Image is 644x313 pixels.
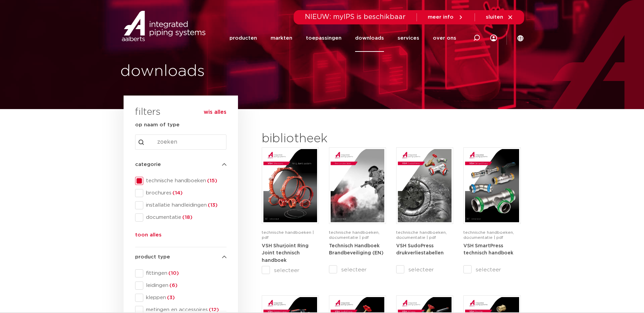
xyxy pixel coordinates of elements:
[206,178,217,183] span: (15)
[463,230,514,239] span: technische handboeken, documentatie | pdf
[433,24,456,52] a: over ons
[329,266,386,274] label: selecteer
[143,178,226,184] span: technische handboeken
[329,243,384,256] a: Technisch Handboek Brandbeveiliging (EN)
[331,149,384,222] img: FireProtection_A4TM_5007915_2025_2.0_EN-1-pdf.jpg
[490,24,497,52] div: my IPS
[207,203,218,208] span: (13)
[135,294,226,302] div: kleppen(3)
[135,122,180,127] strong: op naam of type
[262,131,383,147] h2: bibliotheek
[271,24,292,52] a: markten
[486,14,513,20] a: sluiten
[262,266,319,274] label: selecteer
[262,230,314,239] span: technische handboeken | pdf
[463,243,513,256] a: VSH SmartPress technisch handboek
[463,266,520,274] label: selecteer
[229,24,456,52] nav: Menu
[143,282,226,289] span: leidingen
[329,230,380,239] span: technische handboeken, documentatie | pdf
[168,283,178,288] span: (6)
[143,214,226,221] span: documentatie
[143,270,226,277] span: fittingen
[135,104,161,121] h3: filters
[428,15,454,20] span: meer info
[396,243,444,256] a: VSH SudoPress drukverliestabellen
[263,149,317,222] img: VSH-Shurjoint-RJ_A4TM_5011380_2025_1.1_EN-pdf.jpg
[398,24,419,52] a: services
[463,244,513,256] strong: VSH SmartPress technisch handboek
[135,201,226,209] div: installatie handleidingen(13)
[143,294,226,301] span: kleppen
[135,269,226,277] div: fittingen(10)
[398,149,452,222] img: VSH-SudoPress_A4PLT_5007706_2024-2.0_NL-pdf.jpg
[208,307,219,312] span: (12)
[167,271,179,276] span: (10)
[204,109,226,116] button: wis alles
[396,266,453,274] label: selecteer
[166,295,175,300] span: (3)
[465,149,519,222] img: VSH-SmartPress_A4TM_5009301_2023_2.0-EN-pdf.jpg
[355,24,384,52] a: downloads
[135,253,226,261] h4: product type
[135,281,226,290] div: leidingen(6)
[135,231,162,242] button: toon alles
[306,24,342,52] a: toepassingen
[120,61,319,82] h1: downloads
[181,215,192,220] span: (18)
[135,161,226,169] h4: categorie
[143,202,226,209] span: installatie handleidingen
[486,15,503,20] span: sluiten
[262,243,309,263] a: VSH Shurjoint Ring Joint technisch handboek
[143,190,226,196] span: brochures
[229,24,257,52] a: producten
[135,177,226,185] div: technische handboeken(15)
[396,244,444,256] strong: VSH SudoPress drukverliestabellen
[329,244,384,256] strong: Technisch Handboek Brandbeveiliging (EN)
[396,230,447,239] span: technische handboeken, documentatie | pdf
[428,14,464,20] a: meer info
[171,190,183,195] span: (14)
[305,14,406,20] span: NIEUW: myIPS is beschikbaar
[135,213,226,222] div: documentatie(18)
[262,244,309,263] strong: VSH Shurjoint Ring Joint technisch handboek
[135,189,226,197] div: brochures(14)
